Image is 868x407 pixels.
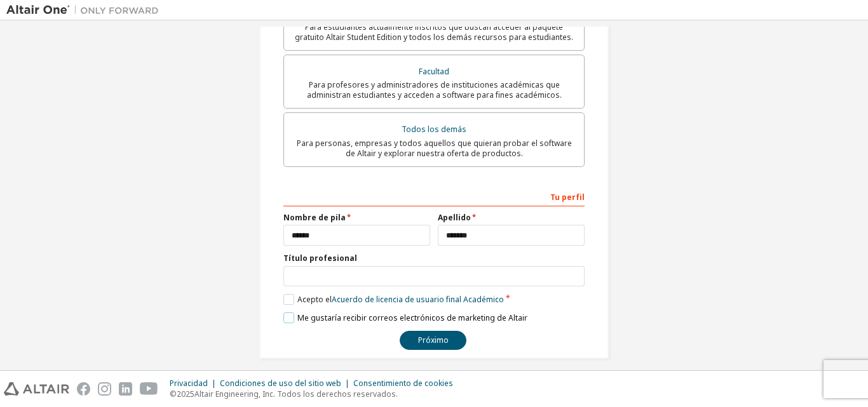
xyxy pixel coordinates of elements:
[419,66,449,77] font: Facultad
[283,253,357,264] font: Título profesional
[6,4,165,17] img: Altair Uno
[77,382,90,396] img: facebook.svg
[400,331,466,350] button: Próximo
[98,382,111,396] img: instagram.svg
[332,294,461,305] font: Acuerdo de licencia de usuario final
[402,124,466,135] font: Todos los demás
[307,79,562,100] font: Para profesores y administradores de instituciones académicas que administran estudiantes y acced...
[463,294,504,305] font: Académico
[177,389,194,399] font: 2025
[170,378,208,389] font: Privacidad
[297,294,332,305] font: Acepto el
[119,382,132,396] img: linkedin.svg
[295,22,573,43] font: Para estudiantes actualmente inscritos que buscan acceder al paquete gratuito Altair Student Edit...
[353,378,453,389] font: Consentimiento de cookies
[140,382,158,396] img: youtube.svg
[170,389,177,399] font: ©
[438,212,471,223] font: Apellido
[283,212,346,223] font: Nombre de pila
[194,389,398,399] font: Altair Engineering, Inc. Todos los derechos reservados.
[4,382,69,396] img: altair_logo.svg
[297,138,572,159] font: Para personas, empresas y todos aquellos que quieran probar el software de Altair y explorar nues...
[297,312,527,323] font: Me gustaría recibir correos electrónicos de marketing de Altair
[418,335,449,345] font: Próximo
[550,192,585,203] font: Tu perfil
[220,378,341,389] font: Condiciones de uso del sitio web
